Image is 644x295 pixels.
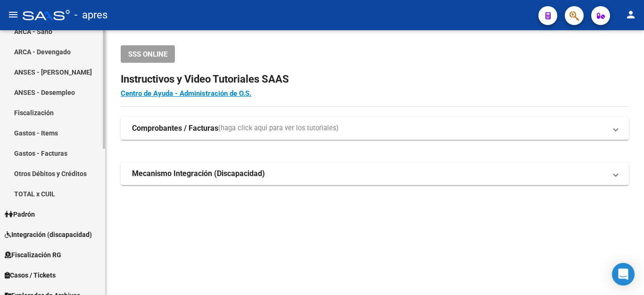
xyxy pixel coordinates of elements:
[5,209,35,219] span: Padrón
[121,117,629,140] mat-expansion-panel-header: Comprobantes / Facturas(haga click aquí para ver los tutoriales)
[612,263,635,286] div: Open Intercom Messenger
[121,70,629,88] h2: Instructivos y Video Tutoriales SAAS
[121,45,175,63] button: SSS ONLINE
[121,89,251,98] a: Centro de Ayuda - Administración de O.S.
[5,270,56,280] span: Casos / Tickets
[218,123,339,134] span: (haga click aquí para ver los tutoriales)
[5,250,61,260] span: Fiscalización RG
[128,50,167,59] span: SSS ONLINE
[625,9,636,20] mat-icon: person
[8,9,19,20] mat-icon: menu
[132,123,218,134] strong: Comprobantes / Facturas
[74,5,107,25] span: - apres
[5,229,92,240] span: Integración (discapacidad)
[121,162,629,185] mat-expansion-panel-header: Mecanismo Integración (Discapacidad)
[132,169,265,179] strong: Mecanismo Integración (Discapacidad)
